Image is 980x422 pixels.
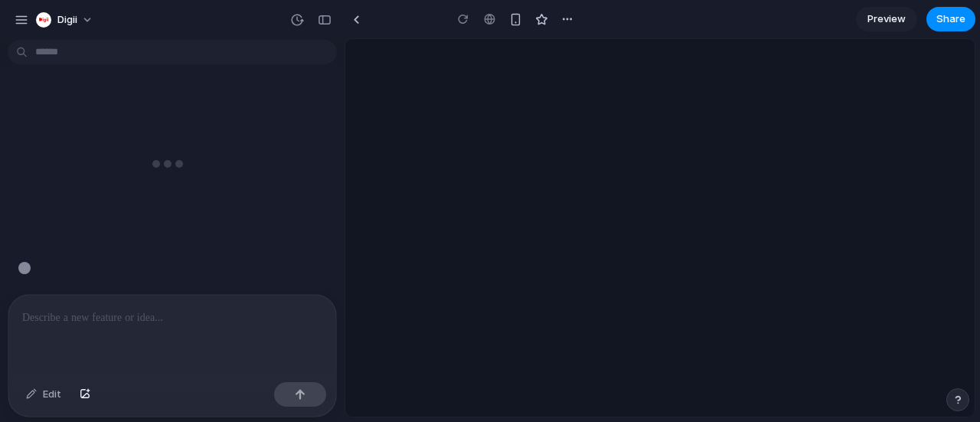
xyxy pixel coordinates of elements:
span: Share [936,11,965,27]
span: Preview [867,11,906,27]
button: Digii [30,8,101,32]
span: Digii [57,12,77,28]
a: Preview [856,7,917,31]
button: Share [926,7,975,31]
